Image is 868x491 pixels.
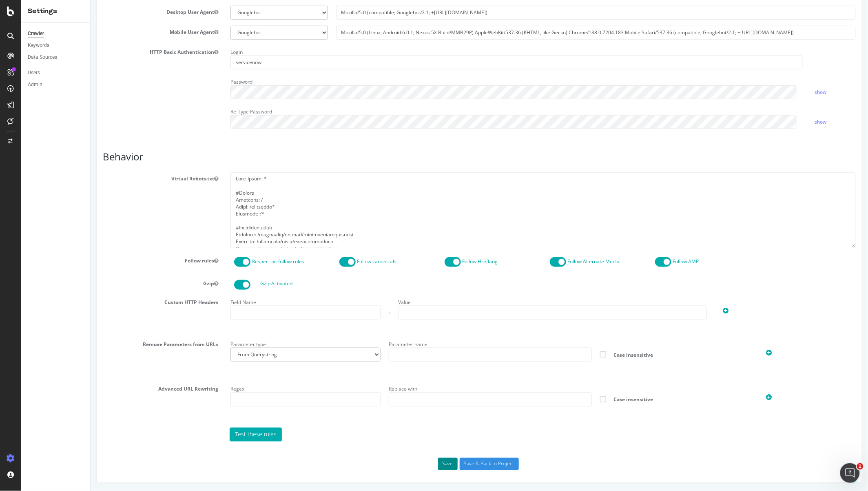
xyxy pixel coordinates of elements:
[28,69,40,77] div: Users
[6,277,134,287] label: Gzip
[582,258,609,265] label: Follow AMP
[28,41,49,50] div: Keywords
[477,258,529,265] label: Follow Alternate Media
[6,254,134,264] label: Follow rules
[6,6,134,16] label: Desktop User Agent
[6,296,134,306] label: Custom HTTP Headers
[267,258,306,265] label: Follow canonicals
[517,351,653,358] span: Case insensitive
[724,118,736,125] a: show
[348,458,367,470] button: Save
[124,29,128,36] button: Mobile User Agent
[298,383,327,393] label: Replace with
[28,7,84,16] div: Settings
[6,383,134,393] label: Advanced URL Rewriting
[6,26,134,36] label: Mobile User Agent
[140,296,166,306] label: Field Name
[140,172,765,248] textarea: Lore-Ipsum: * #Dolors Ametcons: / Adipi: /elitseddo* #Eiusmodte incid Utlabore: /etdolorem/aliqua...
[124,280,128,287] button: Gzip
[124,49,128,56] button: HTTP Basic Authentication
[28,53,84,62] a: Data Sources
[28,69,84,77] a: Users
[124,175,128,182] button: Virtual Robots.txt
[28,29,44,38] div: Crawler
[308,296,320,306] label: Value
[140,383,154,393] label: Regex
[28,29,84,38] a: Crawler
[28,41,84,50] a: Keywords
[6,338,134,348] label: Remove Parameters from URLs
[124,257,128,264] button: Follow rules
[170,280,202,287] label: Gzip Activated
[298,338,337,348] label: Parameter name
[124,9,128,16] button: Desktop User Agent
[28,80,84,89] a: Admin
[6,46,134,56] label: HTTP Basic Authentication
[28,80,42,89] div: Admin
[724,89,736,96] a: show
[12,151,765,162] h3: Behavior
[298,309,299,316] div: :
[140,105,182,115] label: Re-Type Password
[840,463,860,483] iframe: Intercom live chat
[140,46,152,56] label: Login
[372,258,407,265] label: Follow Hreflang
[369,458,428,470] input: Save & Back to Project
[139,428,191,442] a: Test these rules
[857,463,864,470] span: 1
[6,172,134,182] label: Virtual Robots.txt
[140,338,175,348] label: Parameter type
[162,258,214,265] label: Respect no-follow rules
[140,76,162,85] label: Password
[28,53,57,62] div: Data Sources
[517,396,653,403] span: Case insensitive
